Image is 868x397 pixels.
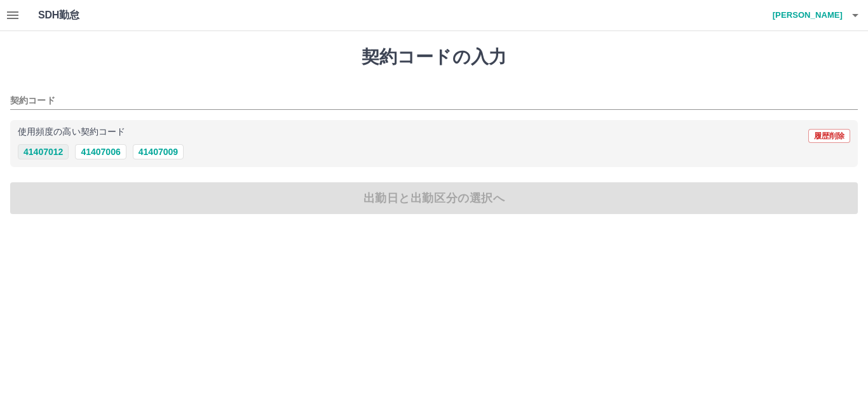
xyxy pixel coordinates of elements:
[10,46,858,68] h1: 契約コードの入力
[75,144,126,159] button: 41407006
[18,128,125,137] p: 使用頻度の高い契約コード
[808,129,850,143] button: 履歴削除
[18,144,69,159] button: 41407012
[133,144,184,159] button: 41407009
